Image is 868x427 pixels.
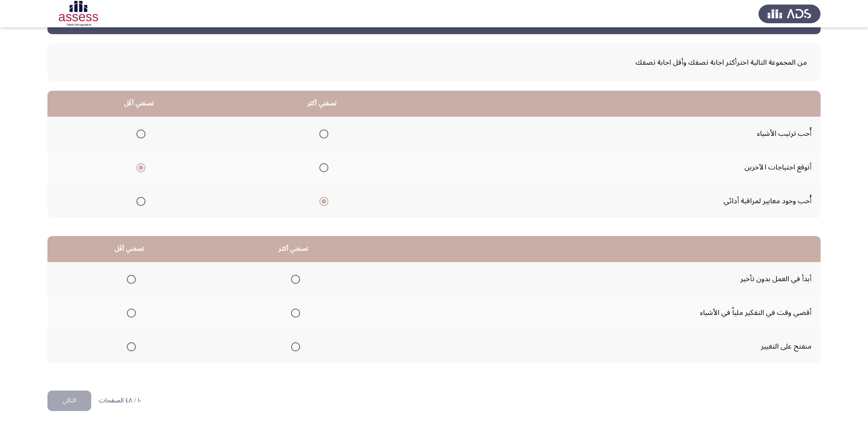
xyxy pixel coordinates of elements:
button: check the missing [47,391,91,411]
td: منفتح على التغيير [376,329,821,363]
mat-radio-group: Select an option [316,193,328,209]
span: من المجموعة التالية اخترأكثر اجابة تصفك وأقل اجابة تصفك [61,55,807,70]
p: ١٠ / ٤٨ الصفحات [99,397,141,405]
td: أتوقع احتياجات الآخرين [414,150,821,184]
th: تصفني أقَل [47,91,230,117]
mat-radio-group: Select an option [316,159,328,175]
img: Assess Talent Management logo [759,1,821,26]
mat-radio-group: Select an option [133,159,146,175]
mat-radio-group: Select an option [133,193,146,209]
img: Assessment logo of OCM R1 ASSESS [47,1,109,26]
mat-radio-group: Select an option [123,305,136,320]
mat-radio-group: Select an option [287,271,300,287]
th: تصفني أكثر [230,91,414,117]
mat-radio-group: Select an option [287,305,300,320]
td: أقضي وقت في التفكير ملياً في الأشياء [376,296,821,329]
td: أُحب وجود معايير لمراقبة أدائي [414,184,821,218]
th: تصفني أقَل [47,236,212,262]
mat-radio-group: Select an option [287,339,300,354]
mat-radio-group: Select an option [316,126,328,141]
th: تصفني أكثر [212,236,376,262]
mat-radio-group: Select an option [133,126,146,141]
td: أبدأ في العمل بدون تأخير [376,262,821,296]
mat-radio-group: Select an option [123,339,136,354]
mat-radio-group: Select an option [123,271,136,287]
td: أُحب ترتيب الأشياء [414,117,821,150]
